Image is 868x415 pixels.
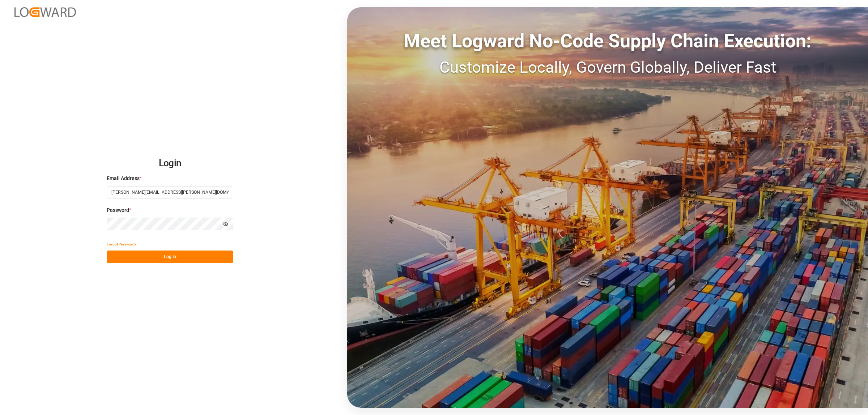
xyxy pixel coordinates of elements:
input: Enter your email [107,186,233,199]
div: Meet Logward No-Code Supply Chain Execution: [347,27,868,55]
div: Customize Locally, Govern Globally, Deliver Fast [347,55,868,79]
button: Log In [107,251,233,263]
img: Logward_new_orange.png [14,7,76,17]
span: Email Address [107,175,140,182]
span: Password [107,206,129,214]
h2: Login [107,152,233,175]
button: Forgot Password? [107,238,136,251]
